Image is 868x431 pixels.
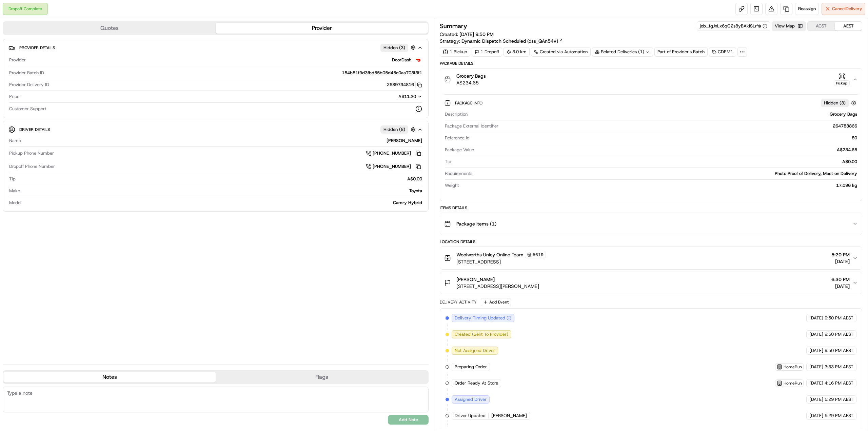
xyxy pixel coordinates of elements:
[440,61,862,66] div: Package Details
[366,150,422,157] a: [PHONE_NUMBER]
[831,283,850,290] span: [DATE]
[809,348,823,354] span: [DATE]
[366,163,422,170] a: [PHONE_NUMBER]
[477,147,857,153] div: A$234.65
[461,38,563,44] a: Dynamic Dispatch Scheduled (dss_QAn54v)
[531,47,591,57] a: Created via Automation
[3,372,216,383] button: Notes
[825,348,853,354] span: 9:50 PM AEST
[504,47,530,57] div: 3.0 km
[475,171,857,177] div: Photo Proof of Delivery, Meet on Delivery
[456,220,496,227] span: Package Items ( 1 )
[835,22,862,31] button: AEST
[9,188,20,194] span: Make
[456,79,486,86] span: A$234.65
[19,45,55,51] span: Provider Details
[784,364,802,370] span: HomeRun
[831,258,850,265] span: [DATE]
[700,23,767,29] button: job_fgJnLx6qG2s8yBAkiSLrYa
[440,31,494,38] span: Created:
[456,258,546,265] span: [STREET_ADDRESS]
[9,138,21,144] span: Name
[472,47,502,57] div: 1 Dropoff
[709,47,736,57] div: CDPM1
[9,163,55,170] span: Dropoff Phone Number
[440,205,862,211] div: Items Details
[455,331,508,337] span: Created (Sent To Provider)
[533,252,544,257] span: 5619
[491,413,527,419] span: [PERSON_NAME]
[440,247,862,269] button: Woolworths Unley Online Team5619[STREET_ADDRESS]5:20 PM[DATE]
[23,188,422,194] div: Toyota
[481,298,511,306] button: Add Event
[834,80,850,86] div: Pickup
[825,315,853,321] span: 9:50 PM AEST
[772,21,806,31] button: View Map
[822,3,865,15] button: CancelDelivery
[455,348,495,354] span: Not Assigned Driver
[440,239,862,244] div: Location Details
[387,82,422,88] button: 2589734816
[825,413,853,419] span: 5:29 PM AEST
[362,94,422,100] button: A$11.20
[470,111,857,117] div: Grocery Bags
[455,413,486,419] span: Driver Updated
[216,372,428,383] button: Flags
[784,380,802,386] span: HomeRun
[455,396,487,403] span: Assigned Driver
[454,159,857,165] div: A$0.00
[8,42,423,53] button: Provider DetailsHidden (3)
[440,213,862,235] button: Package Items (1)
[9,70,44,76] span: Provider Batch ID
[9,176,16,182] span: Tip
[456,251,524,258] span: Woolworths Unley Online Team
[383,45,405,51] span: Hidden ( 3 )
[472,135,857,141] div: 80
[8,124,423,135] button: Driver DetailsHidden (8)
[501,123,857,129] div: 264783866
[455,380,498,386] span: Order Ready At Store
[380,125,417,134] button: Hidden (8)
[9,150,54,156] span: Pickup Phone Number
[592,47,653,57] div: Related Deliveries (1)
[9,200,21,206] span: Model
[798,6,816,12] span: Reassign
[809,396,823,403] span: [DATE]
[19,127,50,132] span: Driver Details
[455,364,487,370] span: Preparing Order
[440,38,563,44] div: Strategy:
[414,56,422,64] img: doordash_logo_v2.png
[440,272,862,294] button: [PERSON_NAME][STREET_ADDRESS][PERSON_NAME]6:30 PM[DATE]
[445,159,451,165] span: Tip
[18,176,422,182] div: A$0.00
[831,251,850,258] span: 5:20 PM
[9,82,49,88] span: Provider Delivery ID
[216,23,428,34] button: Provider
[3,23,216,34] button: Quotes
[455,100,484,106] span: Package Info
[9,57,26,63] span: Provider
[440,90,862,201] div: Grocery BagsA$234.65Pickup
[809,364,823,370] span: [DATE]
[24,138,422,144] div: [PERSON_NAME]
[459,31,494,37] span: [DATE] 9:50 PM
[9,94,19,100] span: Price
[445,171,472,177] span: Requirements
[440,299,477,305] div: Delivery Activity
[373,163,411,170] span: [PHONE_NUMBER]
[825,380,853,386] span: 4:16 PM AEST
[445,123,498,129] span: Package External Identifier
[392,57,411,63] span: DoorDash
[462,182,857,189] div: 17.096 kg
[445,182,459,189] span: Weight
[9,106,46,112] span: Customer Support
[834,73,850,86] button: Pickup
[455,315,505,321] span: Delivery Timing Updated
[831,276,850,283] span: 6:30 PM
[821,99,858,107] button: Hidden (3)
[445,135,470,141] span: Reference Id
